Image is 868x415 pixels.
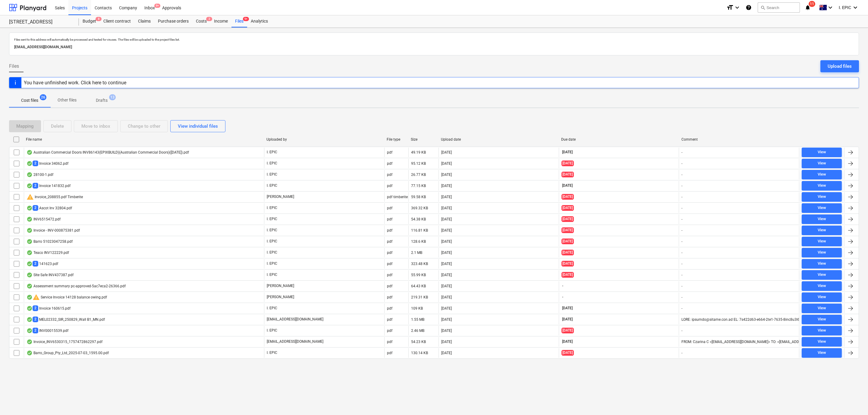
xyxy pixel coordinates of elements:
[27,261,58,267] div: 141623.pdf
[27,295,33,300] div: OCR finished
[387,228,392,232] div: pdf
[24,80,126,86] div: You have unfinished work. Click here to continue
[411,284,426,288] div: 64.43 KB
[154,15,192,27] div: Purchase orders
[561,239,574,244] span: [DATE]
[411,295,428,299] div: 219.31 KB
[802,281,842,291] button: View
[206,17,212,21] span: 2
[387,195,408,199] div: pdf timberite
[561,150,573,155] span: [DATE]
[27,351,109,355] div: Barro_Group_Pty_Ltd_2025-07-03_1595.00.pdf
[27,161,33,166] div: OCR finished
[14,38,854,42] p: Files sent to this address will automatically be processed and tested for viruses. The files will...
[441,273,452,277] div: [DATE]
[802,270,842,280] button: View
[27,172,33,177] div: OCR finished
[818,338,826,345] div: View
[809,1,815,7] span: 11
[818,171,826,178] div: View
[818,238,826,245] div: View
[802,348,842,358] button: View
[27,294,107,301] div: Service Invoice 14128 balance owing.pdf
[802,148,842,157] button: View
[9,63,19,70] span: Files
[58,97,77,103] p: Other files
[561,227,574,233] span: [DATE]
[267,239,277,244] p: I. EPIC
[441,228,452,232] div: [DATE]
[33,328,38,333] span: 2
[839,5,851,10] span: I. EPIC
[100,15,134,27] a: Client contract
[27,328,68,333] div: INV00015539.pdf
[441,251,452,255] div: [DATE]
[441,184,452,188] div: [DATE]
[27,250,33,255] div: OCR finished
[561,205,574,211] span: [DATE]
[387,239,392,244] div: pdf
[387,351,392,355] div: pdf
[411,228,428,232] div: 116.81 KB
[387,306,392,310] div: pdf
[561,272,574,278] span: [DATE]
[27,150,189,155] div: Australian Commercial Doors INV86143(EPIXBUILD)(Australian Commercial Doors)([DATE]).pdf
[170,120,225,132] button: View individual files
[9,19,72,25] div: [STREET_ADDRESS]
[681,195,682,199] div: -
[387,273,392,277] div: pdf
[561,328,574,333] span: [DATE]
[818,349,826,356] div: View
[33,317,38,322] span: 2
[681,228,682,232] div: -
[267,261,277,266] p: I. EPIC
[561,161,574,166] span: [DATE]
[267,306,277,311] p: I. EPIC
[441,295,452,299] div: [DATE]
[267,183,277,188] p: I. EPIC
[27,284,126,289] div: Assessment summary pc-approved-5ac7eca2-26366.pdf
[192,15,210,27] div: Costs
[802,159,842,168] button: View
[267,328,277,333] p: I. EPIC
[441,217,452,221] div: [DATE]
[27,193,34,201] span: warning
[27,217,61,222] div: INV6515472.pdf
[561,183,573,188] span: [DATE]
[27,328,33,333] div: OCR finished
[33,161,38,166] span: 2
[441,306,452,310] div: [DATE]
[387,262,392,266] div: pdf
[387,161,392,166] div: pdf
[681,262,682,266] div: -
[27,261,33,266] div: OCR finished
[411,317,424,322] div: 1.55 MB
[441,173,452,177] div: [DATE]
[387,217,392,221] div: pdf
[27,273,74,277] div: SIte Safe INV437387.pdf
[441,137,556,142] div: Upload date
[681,251,682,255] div: -
[109,94,116,100] span: 13
[387,251,392,255] div: pdf
[828,62,852,70] div: Upload files
[247,15,272,27] div: Analytics
[802,203,842,213] button: View
[411,306,423,310] div: 109 KB
[802,248,842,257] button: View
[387,184,392,188] div: pdf
[267,172,277,177] p: I. EPIC
[818,282,826,289] div: View
[441,206,452,210] div: [DATE]
[681,273,682,277] div: -
[27,351,33,355] div: OCR finished
[681,173,682,177] div: -
[802,304,842,313] button: View
[21,97,38,104] p: Cost files
[818,182,826,189] div: View
[387,295,392,299] div: pdf
[561,283,564,289] span: -
[387,206,392,210] div: pdf
[267,272,277,277] p: I. EPIC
